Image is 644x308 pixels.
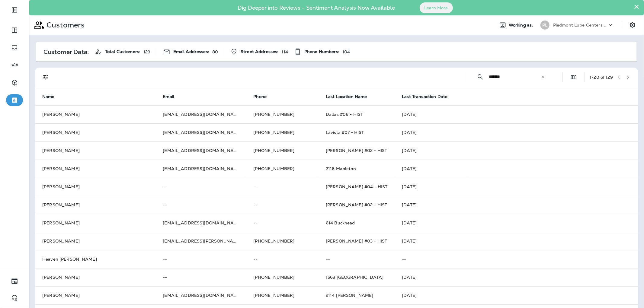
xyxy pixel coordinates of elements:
[253,202,311,207] p: --
[326,257,387,262] p: --
[395,160,638,178] td: [DATE]
[40,71,52,83] button: Filters
[220,7,413,9] p: Dig Deeper into Reviews - Sentiment Analysis Now Available
[326,94,367,99] span: Last Location Name
[253,221,311,225] p: --
[253,94,274,99] span: Phone
[35,214,155,232] td: [PERSON_NAME]
[402,94,447,99] span: Last Transaction Date
[246,123,319,141] td: [PHONE_NUMBER]
[42,94,62,99] span: Name
[402,94,455,99] span: Last Transaction Date
[326,130,364,135] span: Lavista #07 - HIST
[35,123,155,141] td: [PERSON_NAME]
[155,232,246,250] td: [EMAIL_ADDRESS][PERSON_NAME][DOMAIN_NAME]
[342,49,350,54] p: 104
[304,49,339,54] span: Phone Numbers:
[253,257,311,262] p: --
[395,105,638,123] td: [DATE]
[509,23,534,28] span: Working as:
[326,94,375,99] span: Last Location Name
[173,49,209,54] span: Email Addresses:
[43,49,89,54] p: Customer Data:
[474,71,486,83] button: Collapse Search
[6,4,23,16] button: Expand Sidebar
[155,105,246,123] td: [EMAIL_ADDRESS][DOMAIN_NAME]
[326,148,387,153] span: [PERSON_NAME] #02 - HIST
[246,141,319,160] td: [PHONE_NUMBER]
[246,268,319,286] td: [PHONE_NUMBER]
[246,232,319,250] td: [PHONE_NUMBER]
[143,49,150,54] p: 129
[395,268,638,286] td: [DATE]
[253,94,267,99] span: Phone
[42,94,55,99] span: Name
[163,257,239,262] p: --
[105,49,140,54] span: Total Customers:
[163,202,239,207] p: --
[35,286,155,304] td: [PERSON_NAME]
[155,286,246,304] td: [EMAIL_ADDRESS][DOMAIN_NAME]
[163,275,239,280] p: --
[44,21,85,30] p: Customers
[163,184,239,189] p: --
[35,250,155,268] td: Heaven [PERSON_NAME]
[282,49,288,54] p: 114
[35,196,155,214] td: [PERSON_NAME]
[253,184,311,189] p: --
[212,49,218,54] p: 80
[326,112,363,117] span: Dallas #06 - HIST
[402,257,631,262] p: --
[246,160,319,178] td: [PHONE_NUMBER]
[395,196,638,214] td: [DATE]
[326,275,383,280] span: 1563 [GEOGRAPHIC_DATA]
[395,123,638,141] td: [DATE]
[241,49,278,54] span: Street Addresses:
[553,23,607,27] p: Piedmont Lube Centers LLC
[155,141,246,160] td: [EMAIL_ADDRESS][DOMAIN_NAME]
[395,178,638,196] td: [DATE]
[395,141,638,160] td: [DATE]
[163,94,182,99] span: Email
[395,232,638,250] td: [DATE]
[326,202,387,208] span: [PERSON_NAME] #02 - HIST
[326,166,356,171] span: 2116 Mableton
[326,293,373,298] span: 2114 [PERSON_NAME]
[568,71,580,83] button: Edit Fields
[35,141,155,160] td: [PERSON_NAME]
[35,268,155,286] td: [PERSON_NAME]
[395,214,638,232] td: [DATE]
[420,2,453,13] button: Learn More
[35,178,155,196] td: [PERSON_NAME]
[326,220,355,226] span: 614 Buckhead
[246,105,319,123] td: [PHONE_NUMBER]
[395,286,638,304] td: [DATE]
[155,160,246,178] td: [EMAIL_ADDRESS][DOMAIN_NAME]
[590,75,613,80] div: 1 - 20 of 129
[155,214,246,232] td: [EMAIL_ADDRESS][DOMAIN_NAME]
[634,2,639,11] button: Close
[35,160,155,178] td: [PERSON_NAME]
[627,20,638,30] button: Settings
[326,184,387,189] span: [PERSON_NAME] #04 - HIST
[246,286,319,304] td: [PHONE_NUMBER]
[326,238,387,244] span: [PERSON_NAME] #03 - HIST
[540,21,549,30] div: PL
[163,94,174,99] span: Email
[35,105,155,123] td: [PERSON_NAME]
[155,123,246,141] td: [EMAIL_ADDRESS][DOMAIN_NAME]
[35,232,155,250] td: [PERSON_NAME]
